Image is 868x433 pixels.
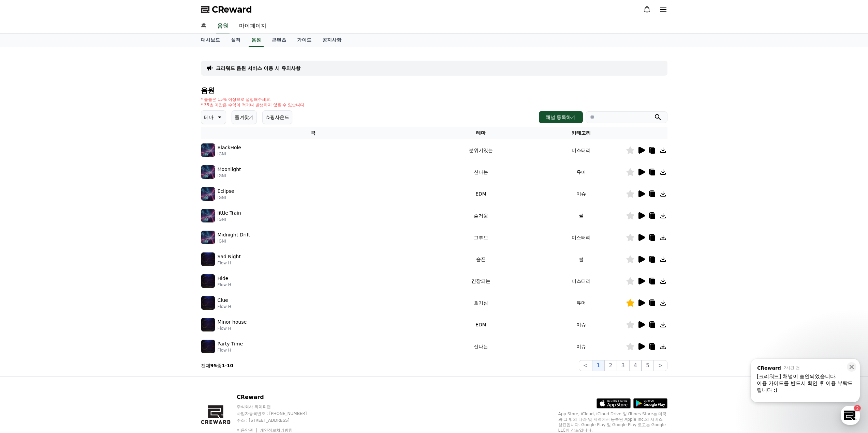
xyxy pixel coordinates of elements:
[629,360,642,371] button: 4
[201,340,215,353] img: music
[317,34,347,47] a: 공지사항
[425,227,536,248] td: 그루브
[201,87,667,94] h4: 음원
[425,183,536,205] td: EDM
[232,110,257,124] button: 즐겨찾기
[425,292,536,314] td: 호기심
[201,209,215,222] img: music
[266,34,292,47] a: 콘텐츠
[218,173,241,179] p: IGNI
[237,404,320,409] p: 주식회사 와이피랩
[237,411,320,416] p: 사업자등록번호 : [PHONE_NUMBER]
[234,19,272,33] a: 마이페이지
[292,34,317,47] a: 가이드
[218,260,241,266] p: Flow H
[536,270,626,292] td: 미스터리
[536,314,626,336] td: 이슈
[218,304,231,309] p: Flow H
[425,205,536,227] td: 즐거움
[218,238,250,244] p: IGNI
[225,34,246,47] a: 실적
[249,34,264,47] a: 음원
[558,411,667,433] p: App Store, iCloud, iCloud Drive 및 iTunes Store는 미국과 그 밖의 나라 및 지역에서 등록된 Apple Inc.의 서비스 상표입니다. Goo...
[201,296,215,310] img: music
[237,393,320,401] p: CReward
[536,183,626,205] td: 이슈
[201,127,426,139] th: 곡
[195,34,225,47] a: 대시보드
[237,418,320,423] p: 주소 : [STREET_ADDRESS]
[204,112,214,122] p: 테마
[237,428,258,433] a: 이용약관
[539,111,583,123] button: 채널 등록하기
[536,336,626,357] td: 이슈
[201,274,215,288] img: music
[216,65,300,72] a: 크리워드 음원 서비스 이용 시 유의사항
[425,127,536,139] th: 테마
[218,217,241,222] p: IGNI
[536,292,626,314] td: 유머
[218,326,247,331] p: Flow H
[617,360,629,371] button: 3
[218,231,250,238] p: Midnight Drift
[218,297,228,304] p: Clue
[201,187,215,201] img: music
[218,319,247,326] p: Minor house
[227,363,233,368] strong: 10
[425,248,536,270] td: 슬픈
[262,110,292,124] button: 쇼핑사운드
[536,205,626,227] td: 썰
[579,360,592,371] button: <
[536,127,626,139] th: 카테고리
[425,161,536,183] td: 신나는
[201,318,215,331] img: music
[425,336,536,357] td: 신나는
[195,19,212,33] a: 홈
[536,139,626,161] td: 미스터리
[218,282,231,288] p: Flow H
[425,139,536,161] td: 분위기있는
[654,360,667,371] button: >
[201,102,306,108] p: * 35초 미만은 수익이 적거나 발생하지 않을 수 있습니다.
[216,19,230,33] a: 음원
[425,270,536,292] td: 긴장되는
[212,4,252,15] span: CReward
[218,188,234,195] p: Eclipse
[642,360,654,371] button: 5
[201,110,226,124] button: 테마
[218,347,243,353] p: Flow H
[218,144,241,151] p: BlackHole
[201,143,215,157] img: music
[201,362,234,369] p: 전체 중 -
[536,161,626,183] td: 유머
[592,360,604,371] button: 1
[536,248,626,270] td: 썰
[604,360,617,371] button: 2
[201,4,252,15] a: CReward
[536,227,626,248] td: 미스터리
[218,151,241,157] p: IGNI
[222,363,225,368] strong: 1
[218,210,241,217] p: little Train
[218,166,241,173] p: Moonlight
[260,428,293,433] a: 개인정보처리방침
[201,252,215,266] img: music
[218,340,243,347] p: Party Time
[201,97,306,102] p: * 볼륨은 15% 이상으로 설정해주세요.
[201,165,215,179] img: music
[210,363,217,368] strong: 95
[425,314,536,336] td: EDM
[218,275,229,282] p: Hide
[218,195,234,200] p: IGNI
[201,231,215,244] img: music
[218,253,241,260] p: Sad Night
